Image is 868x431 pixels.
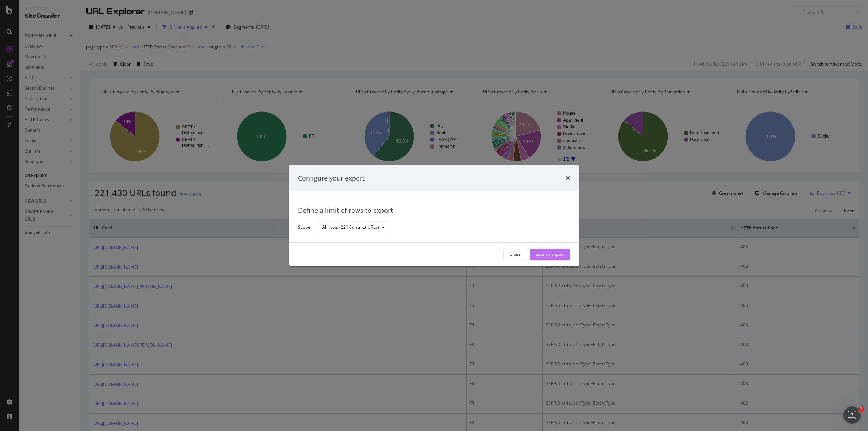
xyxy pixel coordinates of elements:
[536,252,564,258] div: Launch Export
[322,225,379,230] div: All rows (221K distinct URLs)
[298,174,365,183] div: Configure your export
[298,206,570,216] div: Define a limit of rows to export
[530,249,570,260] button: Launch Export
[510,252,521,258] div: Close
[858,406,864,412] span: 1
[566,174,570,183] div: times
[289,165,579,266] div: modal
[298,224,310,232] label: Scope
[316,222,388,233] button: All rows (221K distinct URLs)
[843,406,861,424] iframe: Intercom live chat
[503,249,527,260] button: Close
